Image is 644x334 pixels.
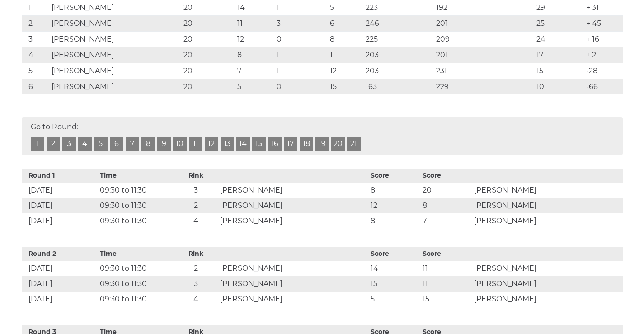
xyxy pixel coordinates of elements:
td: 0 [274,31,328,47]
a: 19 [315,137,329,151]
td: 20 [420,183,472,198]
td: 203 [363,47,434,63]
td: 25 [534,15,584,31]
td: [DATE] [22,198,98,213]
td: -28 [584,63,622,79]
td: 5 [22,63,49,79]
td: -66 [584,79,622,94]
a: 10 [173,137,187,151]
td: 20 [181,79,235,94]
td: 20 [181,47,235,63]
a: 3 [62,137,76,151]
a: 21 [347,137,361,151]
td: + 16 [584,31,622,47]
td: 201 [434,47,534,63]
th: Rink [174,247,218,261]
td: + 2 [584,47,622,63]
a: 8 [141,137,155,151]
td: [PERSON_NAME] [472,276,622,292]
td: [PERSON_NAME] [218,183,368,198]
td: 11 [420,261,472,276]
td: 20 [181,15,235,31]
a: 11 [189,137,202,151]
td: 3 [174,183,218,198]
a: 20 [331,137,345,151]
td: 17 [534,47,584,63]
td: [PERSON_NAME] [49,15,181,31]
a: 4 [78,137,92,151]
td: 5 [368,292,420,307]
td: [PERSON_NAME] [218,213,368,229]
td: [PERSON_NAME] [218,292,368,307]
td: 2 [174,261,218,276]
td: 24 [534,31,584,47]
td: 09:30 to 11:30 [98,276,174,292]
td: [PERSON_NAME] [472,183,622,198]
td: 8 [328,31,363,47]
td: 8 [368,183,420,198]
td: 3 [174,276,218,292]
td: [PERSON_NAME] [218,198,368,213]
td: 11 [420,276,472,292]
th: Time [98,247,174,261]
a: 12 [205,137,218,151]
td: 225 [363,31,434,47]
td: 15 [328,79,363,94]
td: [PERSON_NAME] [472,198,622,213]
td: 12 [328,63,363,79]
th: Round 1 [22,169,98,183]
td: 15 [534,63,584,79]
th: Score [368,247,420,261]
td: [DATE] [22,261,98,276]
th: Score [420,247,472,261]
td: 231 [434,63,534,79]
td: 15 [420,292,472,307]
div: Go to Round: [22,117,623,155]
td: 14 [368,261,420,276]
th: Round 2 [22,247,98,261]
td: 09:30 to 11:30 [98,213,174,229]
td: [PERSON_NAME] [49,31,181,47]
td: 1 [274,47,328,63]
td: 15 [368,276,420,292]
td: [DATE] [22,213,98,229]
td: [PERSON_NAME] [218,261,368,276]
th: Time [98,169,174,183]
td: 4 [22,47,49,63]
td: 3 [22,31,49,47]
td: 12 [235,31,274,47]
td: 4 [174,213,218,229]
th: Score [420,169,472,183]
td: 7 [420,213,472,229]
td: 3 [274,15,328,31]
td: 11 [235,15,274,31]
a: 17 [284,137,297,151]
td: 229 [434,79,534,94]
td: [PERSON_NAME] [49,47,181,63]
a: 13 [221,137,234,151]
td: 201 [434,15,534,31]
td: [PERSON_NAME] [472,261,622,276]
td: 209 [434,31,534,47]
td: 246 [363,15,434,31]
td: 6 [22,79,49,94]
td: 8 [235,47,274,63]
td: 0 [274,79,328,94]
a: 15 [252,137,266,151]
td: 20 [181,63,235,79]
td: + 45 [584,15,622,31]
td: [DATE] [22,292,98,307]
td: 1 [274,63,328,79]
td: 09:30 to 11:30 [98,198,174,213]
td: 20 [181,31,235,47]
td: 5 [235,79,274,94]
td: [PERSON_NAME] [218,276,368,292]
td: 6 [328,15,363,31]
a: 7 [126,137,139,151]
td: [PERSON_NAME] [49,79,181,94]
td: [PERSON_NAME] [472,213,622,229]
th: Rink [174,169,218,183]
a: 5 [94,137,108,151]
td: 8 [368,213,420,229]
td: 10 [534,79,584,94]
